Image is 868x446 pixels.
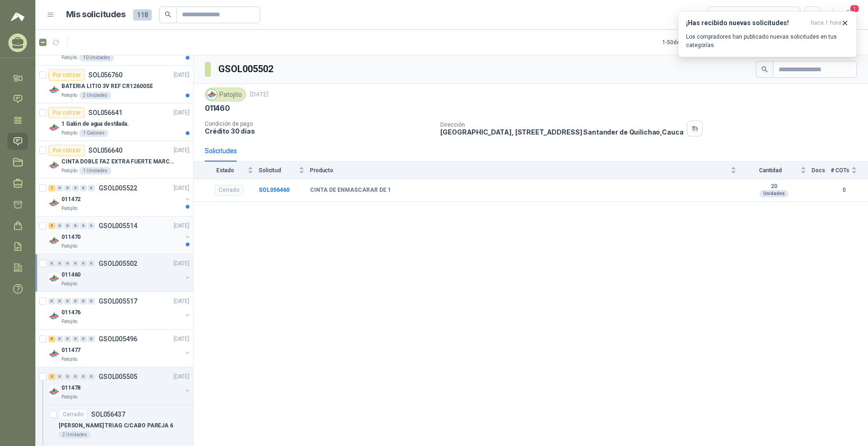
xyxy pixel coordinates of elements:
[174,184,189,193] p: [DATE]
[812,162,831,179] th: Docs
[88,298,95,304] div: 0
[72,185,79,191] div: 0
[48,84,60,95] img: Company Logo
[88,336,95,342] div: 0
[88,109,122,116] p: SOL056641
[174,335,189,344] p: [DATE]
[831,186,857,195] b: 0
[79,167,111,175] div: 1 Unidades
[61,92,77,99] p: Patojito
[88,72,122,78] p: SOL056760
[48,298,55,304] div: 0
[205,127,433,135] p: Crédito 30 días
[662,35,720,50] div: 1 - 50 de 105
[48,336,55,342] div: 6
[205,88,246,101] div: Patojito
[48,107,85,118] div: Por cotizar
[35,103,193,141] a: Por cotizarSOL056641[DATE] Company Logo1 Galón de agua destilada.Patojito1 Galones
[35,405,193,443] a: CerradoSOL056437[PERSON_NAME] TRIAG C/CABO PAREJA 62 Unidades
[133,9,152,20] span: 118
[678,11,857,57] button: ¡Has recibido nuevas solicitudes!hace 1 hora Los compradores han publicado nuevas solicitudes en ...
[48,371,191,401] a: 3 0 0 0 0 0 GSOL005505[DATE] Company Logo011478Patojito
[61,308,81,317] p: 011476
[61,120,129,128] p: 1 Galón de agua destilada.
[174,259,189,268] p: [DATE]
[259,162,310,179] th: Solicitud
[310,162,742,179] th: Producto
[88,223,95,229] div: 0
[61,54,77,61] p: Patojito
[59,421,173,430] p: [PERSON_NAME] TRIAG C/CABO PAREJA 6
[205,121,433,127] p: Condición de pago
[761,66,768,73] span: search
[742,167,799,174] span: Cantidad
[91,411,125,418] p: SOL056437
[61,280,77,288] p: Patojito
[64,260,71,267] div: 0
[61,167,77,175] p: Patojito
[48,69,85,81] div: Por cotizar
[56,260,63,267] div: 0
[61,205,77,212] p: Patojito
[48,386,60,397] img: Company Logo
[61,384,81,392] p: 011478
[174,71,189,80] p: [DATE]
[61,356,77,363] p: Patojito
[56,373,63,380] div: 0
[48,185,55,191] div: 1
[760,190,788,197] div: Unidades
[207,89,217,100] img: Company Logo
[99,336,137,342] p: GSOL005496
[48,296,191,325] a: 0 0 0 0 0 0 GSOL005517[DATE] Company Logo011476Patojito
[742,162,812,179] th: Cantidad
[831,167,849,174] span: # COTs
[742,183,806,190] b: 20
[99,223,137,229] p: GSOL005514
[64,373,71,380] div: 0
[61,233,81,242] p: 011470
[80,223,87,229] div: 0
[79,54,114,61] div: 10 Unidades
[64,298,71,304] div: 0
[48,373,55,380] div: 3
[48,160,60,171] img: Company Logo
[61,270,81,279] p: 011460
[61,318,77,325] p: Patojito
[72,298,79,304] div: 0
[713,10,733,20] div: Todas
[80,260,87,267] div: 0
[66,8,126,21] h1: Mis solicitudes
[48,258,191,288] a: 0 0 0 0 0 0 GSOL005502[DATE] Company Logo011460Patojito
[48,197,60,209] img: Company Logo
[79,129,108,137] div: 1 Galones
[80,336,87,342] div: 0
[48,122,60,133] img: Company Logo
[686,33,849,49] p: Los compradores han publicado nuevas solicitudes en tus categorías.
[80,185,87,191] div: 0
[218,62,275,76] h3: GSOL005502
[35,66,193,103] a: Por cotizarSOL056760[DATE] Company LogoBATERIA LITIO 3V REF CR12600SEPatojito2 Unidades
[56,336,63,342] div: 0
[174,372,189,381] p: [DATE]
[61,346,81,355] p: 011477
[99,260,137,267] p: GSOL005502
[215,185,243,196] div: Cerrado
[59,409,87,420] div: Cerrado
[48,260,55,267] div: 0
[840,7,857,23] button: 1
[88,147,122,154] p: SOL056640
[174,108,189,117] p: [DATE]
[48,182,191,212] a: 1 0 0 0 0 0 GSOL005522[DATE] Company Logo011472Patojito
[48,145,85,156] div: Por cotizar
[61,129,77,137] p: Patojito
[72,223,79,229] div: 0
[48,311,60,322] img: Company Logo
[194,162,259,179] th: Estado
[56,185,63,191] div: 0
[99,373,137,380] p: GSOL005505
[310,187,391,194] b: CINTA DE ENMASCARAR DE 1
[56,223,63,229] div: 0
[99,298,137,304] p: GSOL005517
[59,431,91,439] div: 2 Unidades
[811,19,841,27] span: hace 1 hora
